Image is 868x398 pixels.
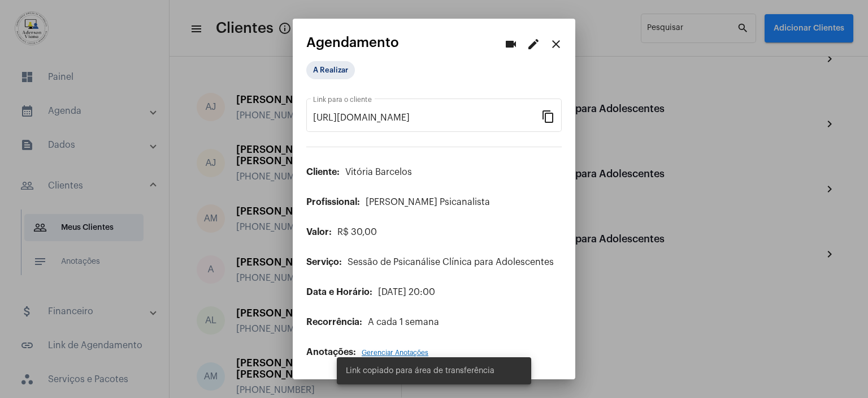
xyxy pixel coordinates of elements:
span: Valor: [306,228,332,237]
mat-icon: edit [527,37,540,51]
span: Data e Horário: [306,288,372,297]
span: Serviço: [306,258,342,267]
span: Sessão de Psicanálise Clínica para Adolescentes [348,258,554,267]
span: Vitória Barcelos [345,168,412,177]
span: [PERSON_NAME] Psicanalista [366,198,490,207]
mat-icon: content_copy [541,109,555,123]
mat-icon: videocam [504,37,518,51]
span: Link copiado para área de transferência [346,365,494,376]
span: Recorrência: [306,318,362,327]
span: Cliente: [306,168,340,177]
span: [DATE] 20:00 [378,288,435,297]
mat-chip: A Realizar [306,61,355,79]
mat-icon: close [549,37,563,51]
span: Anotações: [306,348,356,357]
span: Profissional: [306,198,360,207]
span: Agendamento [306,35,399,50]
input: Link [313,113,541,123]
span: A cada 1 semana [368,318,439,327]
span: R$ 30,00 [337,228,377,237]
